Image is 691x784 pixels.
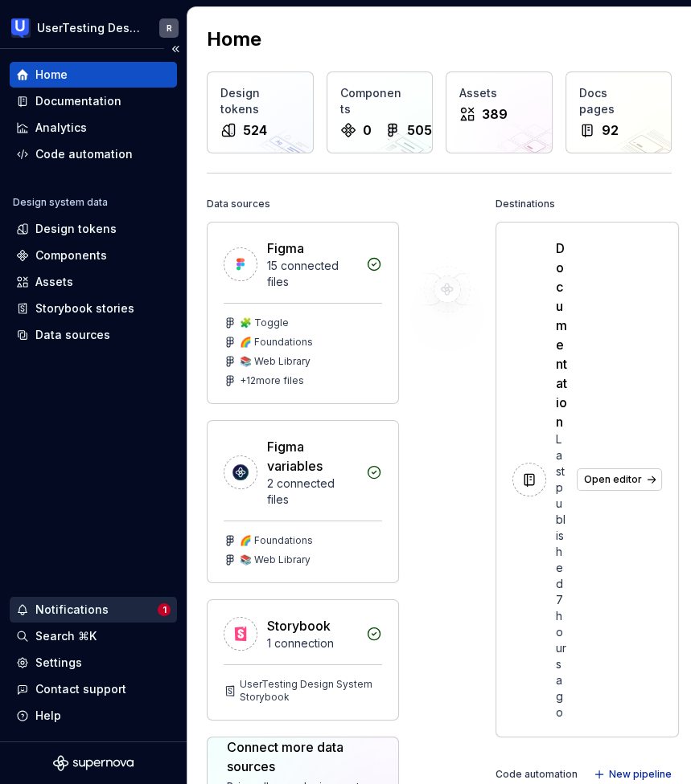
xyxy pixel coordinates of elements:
div: Figma variables [267,437,356,476]
div: 1 connection [267,635,356,651]
button: Search ⌘K [10,623,177,649]
div: Components [340,85,420,117]
div: UserTesting Design System Storybook [240,678,382,704]
a: Settings [10,650,177,676]
div: Figma [267,239,304,258]
a: Assets [10,269,177,295]
button: Collapse sidebar [164,38,187,60]
button: Contact support [10,676,177,702]
a: Analytics [10,115,177,141]
div: Documentation [35,93,121,109]
h2: Home [207,27,261,52]
div: 505 [407,120,432,140]
a: Open editor [577,468,662,491]
div: 📚 Web Library [240,355,311,368]
a: Design tokens524 [207,71,314,153]
div: 389 [482,104,508,124]
a: Documentation [10,88,177,114]
a: Figma variables2 connected files🌈 Foundations📚 Web Library [207,420,399,583]
div: Docs pages [579,85,659,117]
a: Figma15 connected files🧩 Toggle🌈 Foundations📚 Web Library+12more files [207,222,399,404]
div: Documentation [556,239,567,431]
div: Design system data [13,196,108,209]
div: Last published 7 hours ago [556,431,567,721]
img: 41adf70f-fc1c-4662-8e2d-d2ab9c673b1b.png [11,18,31,38]
div: Design tokens [35,221,117,237]
a: Home [10,62,177,88]
span: Open editor [584,473,642,486]
div: 📚 Web Library [240,553,311,566]
div: Code automation [35,146,133,162]
div: Assets [459,85,539,101]
div: Components [35,247,107,263]
div: Help [35,708,61,724]
div: Assets [35,274,73,290]
span: 1 [158,603,171,616]
div: Design tokens [220,85,300,117]
div: 🌈 Foundations [240,534,313,547]
div: 🧩 Toggle [240,316,289,329]
div: 🌈 Foundations [240,336,313,349]
a: Assets389 [446,71,553,153]
div: 524 [243,120,267,140]
a: Storybook stories [10,296,177,321]
a: Components [10,243,177,268]
div: Storybook [267,616,331,635]
div: 15 connected files [267,258,356,290]
div: 2 connected files [267,476,356,508]
a: Docs pages92 [566,71,672,153]
div: R [167,22,172,35]
div: + 12 more files [240,374,304,387]
div: Destinations [496,193,555,215]
a: Storybook1 connectionUserTesting Design System Storybook [207,599,399,721]
div: Contact support [35,681,126,697]
span: New pipeline [609,768,672,781]
button: Notifications1 [10,597,177,623]
div: Connect more data sources [227,737,379,776]
div: Search ⌘K [35,628,97,644]
a: Data sources [10,322,177,348]
div: 0 [363,120,372,140]
div: Analytics [35,120,87,136]
div: Storybook stories [35,300,134,316]
div: Data sources [207,193,270,215]
button: UserTesting Design SystemR [3,10,183,45]
button: Help [10,703,177,729]
div: UserTesting Design System [37,20,140,36]
div: Settings [35,655,82,671]
div: Notifications [35,602,109,618]
svg: Supernova Logo [53,755,134,771]
div: Home [35,67,68,83]
a: Design tokens [10,216,177,242]
a: Components0505 [327,71,434,153]
div: Data sources [35,327,110,343]
div: 92 [602,120,619,140]
a: Code automation [10,141,177,167]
